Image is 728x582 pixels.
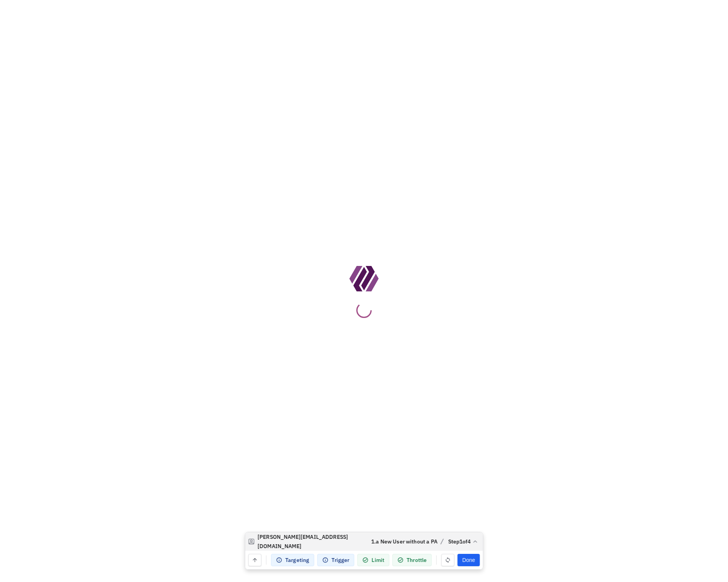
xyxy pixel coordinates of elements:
button: Step1of4 [446,535,480,548]
span: Step 1 of 4 [448,537,470,546]
span: [PERSON_NAME][EMAIL_ADDRESS][DOMAIN_NAME] [258,532,352,551]
div: Targeting [271,554,314,566]
div: Limit [357,554,389,566]
div: Trigger [317,554,354,566]
div: Throttle [393,554,432,566]
button: Done [458,554,480,566]
span: 1.a New User without a PA [371,537,438,546]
